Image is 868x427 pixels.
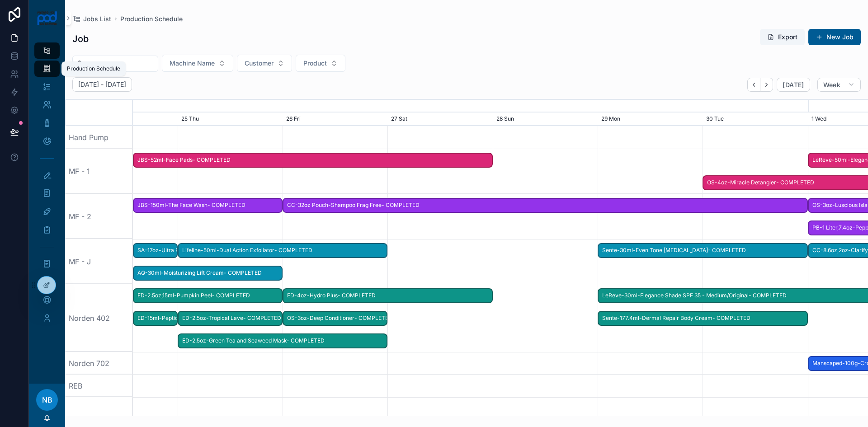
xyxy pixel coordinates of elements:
div: 25 Thu [178,113,283,126]
button: New Job [808,29,861,45]
div: JBS-52ml-Face Pads- COMPLETED [133,153,493,168]
button: Select Button [296,55,345,72]
span: JBS-52ml-Face Pads- COMPLETED [134,153,492,168]
button: Week [817,78,861,92]
div: Sente-177.4ml-Dermal Repair Body Cream- COMPLETED [598,311,808,326]
button: Select Button [237,55,292,72]
div: OS-3oz-Deep Conditioner- COMPLETED [283,311,387,326]
button: Export [760,29,805,45]
div: MF - J [65,239,133,284]
span: NB [42,394,52,405]
a: Jobs List [72,14,111,23]
span: [DATE] [783,81,804,89]
span: Jobs List [83,14,111,23]
div: ED-4oz-Hydro Plus- COMPLETED [283,288,493,303]
h1: Job [72,33,89,45]
div: Hand Pump [65,126,133,149]
div: AQ-30ml-Moisturizing Lift Cream- COMPLETED [133,266,283,281]
span: Sente-177.4ml-Dermal Repair Body Cream- COMPLETED [599,311,807,326]
span: Customer [245,59,274,68]
div: ED-15ml-Peptide Rich Hand Cream- COMPLETED [133,311,178,326]
img: App logo [37,11,58,25]
span: Machine Name [170,59,215,68]
span: Sente-30ml-Even Tone [MEDICAL_DATA]- COMPLETED [599,243,807,258]
div: SA-17oz-Ultra Rich Moisturizer- COMPLETED [133,243,178,258]
div: 29 Mon [598,113,703,126]
div: MF - 2 [65,194,133,239]
div: scrollable content [29,36,65,338]
div: Norden 702 [65,352,133,375]
span: Week [823,81,840,89]
div: 27 Sat [387,113,492,126]
span: ED-2.5oz-Tropical Lave- COMPLETED [179,311,282,326]
div: Norden 402 [65,284,133,352]
div: ED-2.5oz-Tropical Lave- COMPLETED [178,311,283,326]
span: ED-2.5oz,15ml-Pumpkin Peel- COMPLETED [134,288,282,303]
span: Product [303,59,327,68]
span: CC-32oz Pouch-Shampoo Frag Free- COMPLETED [283,198,807,213]
div: Production Schedule [67,65,120,72]
div: 26 Fri [283,113,387,126]
div: Lifeline-50ml-Dual Action Exfoliator- COMPLETED [178,243,388,258]
div: 30 Tue [703,113,807,126]
span: ED-2.5oz-Green Tea and Seaweed Mask- COMPLETED [179,333,387,348]
span: ED-15ml-Peptide Rich Hand Cream- COMPLETED [134,311,177,326]
button: [DATE] [777,78,810,92]
button: Select Button [162,55,233,72]
div: CC-32oz Pouch-Shampoo Frag Free- COMPLETED [283,198,807,213]
div: ED-2.5oz-Green Tea and Seaweed Mask- COMPLETED [178,333,388,348]
div: ED-2.5oz,15ml-Pumpkin Peel- COMPLETED [133,288,283,303]
span: OS-3oz-Deep Conditioner- COMPLETED [283,311,387,326]
div: Sente-30ml-Even Tone Retinol- COMPLETED [598,243,808,258]
span: Lifeline-50ml-Dual Action Exfoliator- COMPLETED [179,243,387,258]
span: SA-17oz-Ultra Rich Moisturizer- COMPLETED [134,243,177,258]
div: 28 Sun [493,113,598,126]
div: REB [65,375,133,397]
h2: [DATE] - [DATE] [78,80,126,89]
a: Production Schedule [120,14,183,23]
span: ED-4oz-Hydro Plus- COMPLETED [283,288,492,303]
div: MF - 1 [65,149,133,194]
div: JBS-150ml-The Face Wash- COMPLETED [133,198,283,213]
span: AQ-30ml-Moisturizing Lift Cream- COMPLETED [134,266,282,281]
span: JBS-150ml-The Face Wash- COMPLETED [134,198,282,213]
